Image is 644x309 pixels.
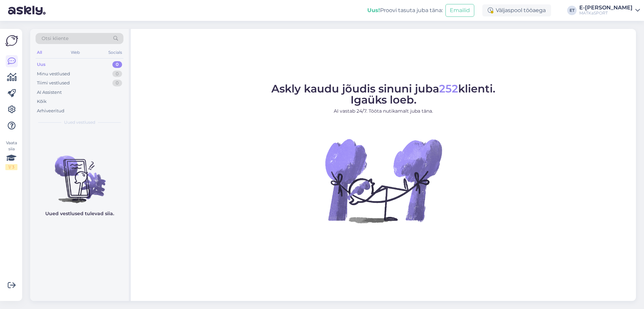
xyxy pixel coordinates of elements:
[37,98,47,105] div: Kõik
[30,144,129,204] img: No chats
[37,61,46,68] div: Uus
[64,119,95,125] span: Uued vestlused
[439,82,458,95] span: 252
[69,48,81,57] div: Web
[579,5,633,10] div: E-[PERSON_NAME]
[367,7,380,13] b: Uus!
[112,61,122,68] div: 0
[112,71,122,77] div: 0
[42,35,68,42] span: Otsi kliente
[482,4,551,16] div: Väljaspool tööaega
[271,108,495,115] p: AI vastab 24/7. Tööta nutikamalt juba täna.
[579,10,633,16] div: MATKaSPORT
[37,108,64,114] div: Arhiveeritud
[36,48,43,57] div: All
[5,34,18,47] img: Askly Logo
[37,71,70,77] div: Minu vestlused
[37,80,70,86] div: Tiimi vestlused
[5,164,17,170] div: 1 / 3
[367,6,443,14] div: Proovi tasuta juba täna:
[5,140,17,170] div: Vaata siia
[45,210,114,217] p: Uued vestlused tulevad siia.
[579,5,640,16] a: E-[PERSON_NAME]MATKaSPORT
[323,120,444,241] img: No Chat active
[37,89,62,96] div: AI Assistent
[107,48,123,57] div: Socials
[445,4,474,17] button: Emailid
[271,82,495,106] span: Askly kaudu jõudis sinuni juba klienti. Igaüks loeb.
[112,80,122,86] div: 0
[567,6,577,15] div: ET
